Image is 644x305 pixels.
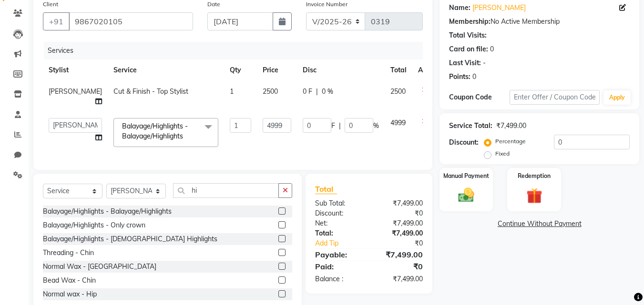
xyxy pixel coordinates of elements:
[183,132,187,140] a: x
[443,172,489,180] label: Manual Payment
[43,207,172,216] div: Balayage/Highlights - Balayage/Highlights
[521,186,547,206] img: _gift.svg
[297,59,385,81] th: Disc
[230,87,234,96] span: 1
[322,87,333,97] span: 0 %
[373,121,379,131] span: %
[449,30,487,40] div: Total Visits:
[303,87,312,97] span: 0 F
[44,42,430,59] div: Services
[257,59,297,81] th: Price
[316,87,318,97] span: |
[308,228,369,238] div: Total:
[224,59,257,81] th: Qty
[69,12,193,30] input: Search by Name/Mobile/Email/Code
[339,121,341,131] span: |
[449,121,492,131] div: Service Total:
[495,149,510,158] label: Fixed
[453,186,479,204] img: _cash.svg
[441,219,637,229] a: Continue Without Payment
[385,59,412,81] th: Total
[412,59,444,81] th: Action
[449,138,479,148] div: Discount:
[449,17,630,27] div: No Active Membership
[113,87,188,96] span: Cut & Finish - Top Stylist
[43,220,145,230] div: Balayage/Highlights - Only crown
[390,118,406,127] span: 4999
[483,58,486,68] div: -
[510,90,600,105] input: Enter Offer / Coupon Code
[449,17,491,27] div: Membership:
[263,87,278,96] span: 2500
[315,184,337,194] span: Total
[449,3,470,13] div: Name:
[379,238,430,248] div: ₹0
[449,72,470,82] div: Points:
[369,228,430,238] div: ₹7,499.00
[495,137,526,146] label: Percentage
[43,59,108,81] th: Stylist
[308,198,369,208] div: Sub Total:
[43,262,156,272] div: Normal Wax - [GEOGRAPHIC_DATA]
[308,208,369,218] div: Discount:
[308,274,369,284] div: Balance :
[369,249,430,260] div: ₹7,499.00
[390,87,406,96] span: 2500
[43,289,97,299] div: Normal wax - Hip
[108,59,224,81] th: Service
[496,121,526,131] div: ₹7,499.00
[369,261,430,272] div: ₹0
[308,238,379,248] a: Add Tip
[369,218,430,228] div: ₹7,499.00
[518,172,551,180] label: Redemption
[449,44,488,54] div: Card on file:
[43,275,96,285] div: Bead Wax - Chin
[43,248,94,258] div: Threading - Chin
[490,44,494,54] div: 0
[308,218,369,228] div: Net:
[369,198,430,208] div: ₹7,499.00
[308,261,369,272] div: Paid:
[49,87,102,96] span: [PERSON_NAME]
[369,208,430,218] div: ₹0
[449,92,509,102] div: Coupon Code
[472,72,476,82] div: 0
[308,249,369,260] div: Payable:
[122,122,188,140] span: Balayage/Highlights - Balayage/Highlights
[603,90,631,105] button: Apply
[449,58,481,68] div: Last Visit:
[173,183,279,198] input: Search or Scan
[472,3,526,13] a: [PERSON_NAME]
[369,274,430,284] div: ₹7,499.00
[43,12,70,30] button: +91
[43,234,217,244] div: Balayage/Highlights - [DEMOGRAPHIC_DATA] Highlights
[331,121,335,131] span: F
